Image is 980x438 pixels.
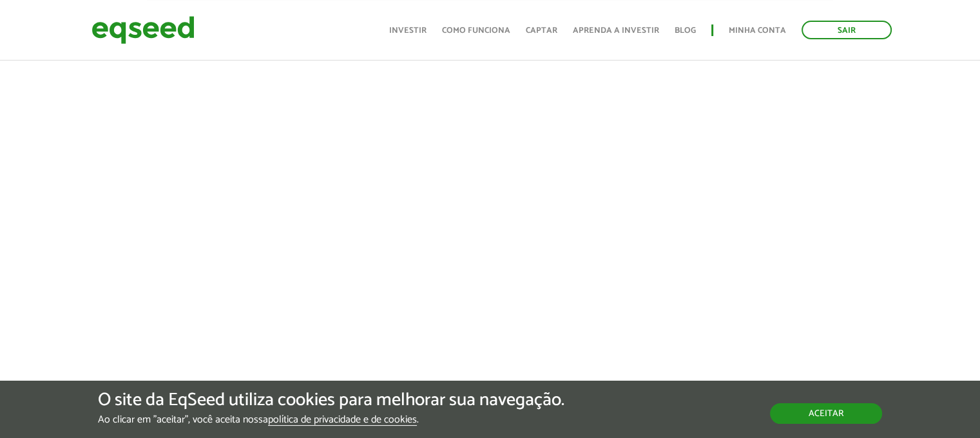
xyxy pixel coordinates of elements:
img: EqSeed [91,13,195,47]
button: Aceitar [770,403,882,424]
p: Ao clicar em "aceitar", você aceita nossa . [98,414,564,426]
a: Como funciona [442,26,510,35]
a: Captar [526,26,557,35]
a: Investir [389,26,427,35]
a: Aprenda a investir [573,26,659,35]
a: Blog [675,26,696,35]
a: Minha conta [729,26,786,35]
a: Sair [802,21,892,39]
a: política de privacidade e de cookies [268,415,417,426]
